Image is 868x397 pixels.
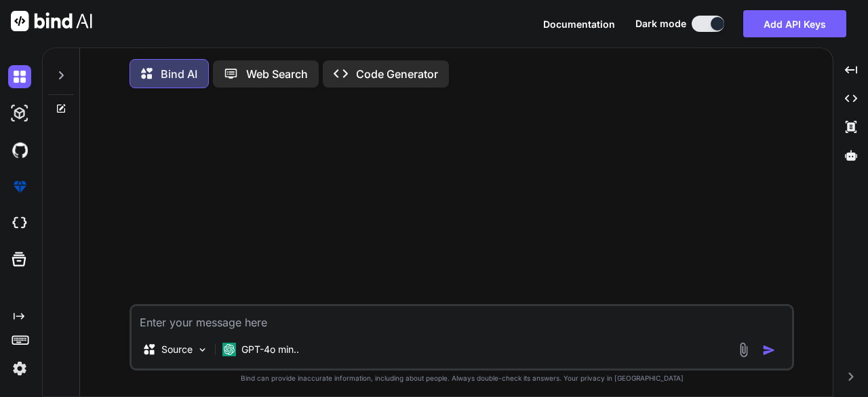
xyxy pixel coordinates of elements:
p: Source [161,343,193,356]
img: Pick Models [197,344,208,356]
img: Bind AI [11,11,92,31]
p: Bind AI [161,66,197,82]
button: Documentation [543,17,615,31]
img: githubDark [8,138,31,162]
img: icon [762,343,776,357]
img: darkChat [8,65,31,88]
p: GPT-4o min.. [241,343,299,356]
p: Bind can provide inaccurate information, including about people. Always double-check its answers.... [130,373,794,383]
img: darkAi-studio [8,102,31,125]
span: Dark mode [635,17,686,31]
img: settings [8,357,31,380]
img: attachment [736,342,751,358]
img: premium [8,175,31,198]
span: Documentation [543,18,615,30]
p: Code Generator [356,66,438,82]
button: Add API Keys [743,10,846,37]
img: GPT-4o mini [222,343,236,356]
img: cloudideIcon [8,212,31,235]
p: Web Search [246,66,308,82]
